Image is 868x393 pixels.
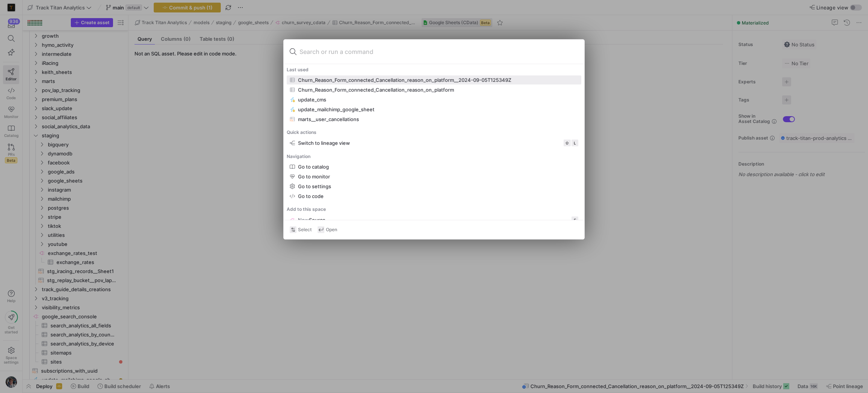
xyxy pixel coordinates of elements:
[298,183,331,189] div: Go to settings
[298,116,359,122] div: marts__user_cancellations
[287,154,581,159] div: Navigation
[298,217,325,223] div: Source
[287,67,581,72] div: Last used
[287,207,581,212] div: Add to this space
[298,217,309,223] span: New
[574,218,576,222] span: S
[298,106,374,112] div: update_mailchimp_google_sheet
[287,130,581,135] div: Quick actions
[298,97,326,103] div: update_cms
[298,193,324,199] div: Go to code
[318,226,337,233] div: Open
[298,140,350,146] div: Switch to lineage view
[290,226,312,233] div: Select
[574,141,576,145] span: L
[298,87,454,93] div: Churn_Reason_Form_connected_Cancellation_reason_on_platform
[298,77,511,83] div: Churn_Reason_Form_connected_Cancellation_reason_on_platform__2024-09-05T125349Z
[300,46,578,58] input: Search or run a command
[298,173,330,180] div: Go to monitor
[298,164,329,170] div: Go to catalog
[565,141,569,145] span: ⇧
